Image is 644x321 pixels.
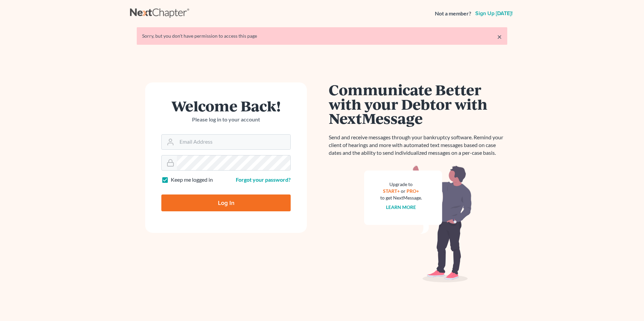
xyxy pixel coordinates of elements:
a: Forgot your password? [236,176,291,183]
label: Keep me logged in [171,176,213,184]
strong: Not a member? [435,10,471,17]
a: START+ [383,188,400,194]
p: Please log in to your account [161,116,291,123]
div: Sorry, but you don't have permission to access this page [142,33,502,39]
a: Learn more [386,204,416,210]
h1: Communicate Better with your Debtor with NextMessage [329,82,507,126]
img: nextmessage_bg-59042aed3d76b12b5cd301f8e5b87938c9018125f34e5fa2b7a6b67550977c72.svg [364,165,472,283]
h1: Welcome Back! [161,99,291,113]
input: Log In [161,194,291,211]
span: or [401,188,406,194]
a: PRO+ [407,188,419,194]
p: Send and receive messages through your bankruptcy software. Remind your client of hearings and mo... [329,134,507,157]
div: Upgrade to [380,181,422,188]
input: Email Address [177,135,290,149]
a: Sign up [DATE]! [474,11,514,16]
div: to get NextMessage. [380,194,422,201]
a: × [497,33,502,41]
